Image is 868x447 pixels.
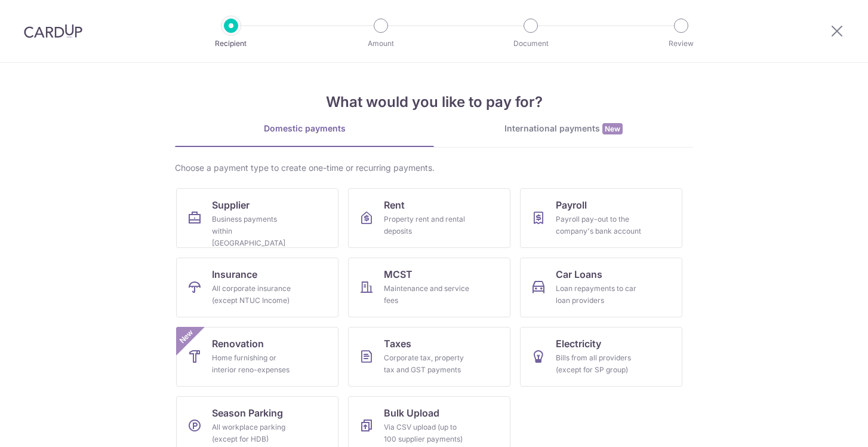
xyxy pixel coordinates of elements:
[175,91,693,113] h4: What would you like to pay for?
[177,327,196,347] span: New
[176,327,338,387] a: RenovationHome furnishing or interior reno-expensesNew
[384,406,439,420] span: Bulk Upload
[637,38,725,50] p: Review
[176,188,338,248] a: SupplierBusiness payments within [GEOGRAPHIC_DATA]
[176,258,338,317] a: InsuranceAll corporate insurance (except NTUC Income)
[487,38,575,50] p: Document
[384,267,413,281] span: MCST
[556,213,642,237] div: Payroll pay-out to the company's bank account
[520,258,682,317] a: Car LoansLoan repayments to car loan providers
[348,327,510,387] a: TaxesCorporate tax, property tax and GST payments
[384,421,470,445] div: Via CSV upload (up to 100 supplier payments)
[348,188,510,248] a: RentProperty rent and rental deposits
[556,283,642,307] div: Loan repayments to car loan providers
[384,198,405,212] span: Rent
[175,123,434,134] div: Domestic payments
[520,327,682,387] a: ElectricityBills from all providers (except for SP group)
[24,24,82,38] img: CardUp
[175,162,693,174] div: Choose a payment type to create one-time or recurring payments.
[556,352,642,376] div: Bills from all providers (except for SP group)
[187,38,275,50] p: Recipient
[212,336,264,351] span: Renovation
[212,213,298,249] div: Business payments within [GEOGRAPHIC_DATA]
[384,213,470,237] div: Property rent and rental deposits
[384,336,411,351] span: Taxes
[384,283,470,307] div: Maintenance and service fees
[212,352,298,376] div: Home furnishing or interior reno-expenses
[556,267,602,281] span: Car Loans
[384,352,470,376] div: Corporate tax, property tax and GST payments
[520,188,682,248] a: PayrollPayroll pay-out to the company's bank account
[337,38,425,50] p: Amount
[212,198,250,212] span: Supplier
[434,123,693,135] div: International payments
[212,267,257,281] span: Insurance
[348,258,510,317] a: MCSTMaintenance and service fees
[602,123,623,134] span: New
[556,198,587,212] span: Payroll
[212,421,298,445] div: All workplace parking (except for HDB)
[556,336,601,351] span: Electricity
[212,406,283,420] span: Season Parking
[212,283,298,307] div: All corporate insurance (except NTUC Income)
